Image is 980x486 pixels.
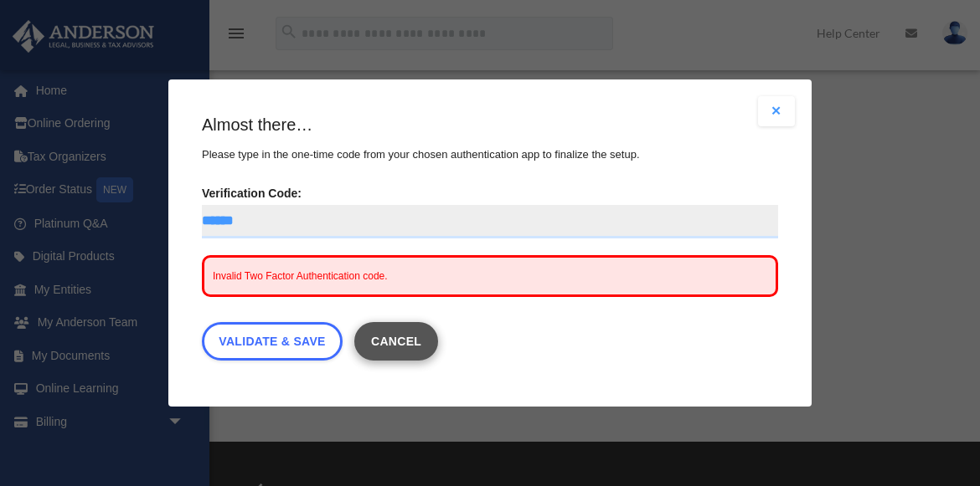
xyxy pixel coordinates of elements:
[354,322,439,361] button: Close this dialog window
[758,96,795,126] button: Close modal
[202,145,778,165] p: Please type in the one-time code from your chosen authentication app to finalize the setup.
[213,270,388,282] span: Invalid Two Factor Authentication code.
[202,113,778,136] h3: Almost there…
[202,182,778,238] label: Verification Code:
[202,205,778,238] input: Verification Code:
[202,322,343,361] a: Validate & Save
